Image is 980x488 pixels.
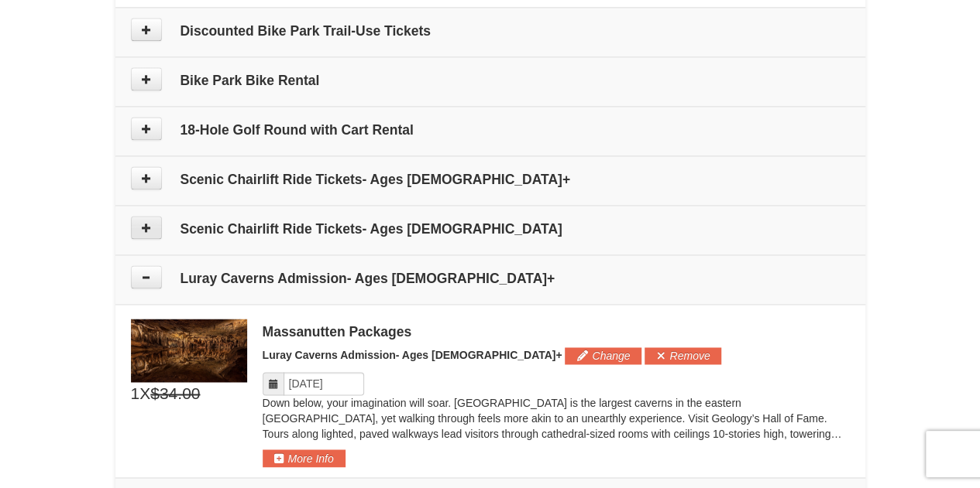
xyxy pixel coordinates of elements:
h4: Scenic Chairlift Ride Tickets- Ages [DEMOGRAPHIC_DATA]+ [131,172,850,187]
div: Massanutten Packages [263,324,850,340]
img: 6619879-48-e684863c.jpg [131,319,247,382]
span: Luray Caverns Admission- Ages [DEMOGRAPHIC_DATA]+ [263,349,562,361]
button: Change [565,347,641,364]
h4: 18-Hole Golf Round with Cart Rental [131,122,850,138]
h4: Discounted Bike Park Trail-Use Tickets [131,23,850,39]
span: $34.00 [150,382,200,405]
button: More Info [263,449,346,466]
span: 1 [131,382,140,405]
p: Down below, your imagination will soar. [GEOGRAPHIC_DATA] is the largest caverns in the eastern [... [263,395,850,442]
h4: Luray Caverns Admission- Ages [DEMOGRAPHIC_DATA]+ [131,271,850,286]
button: Remove [645,347,721,364]
h4: Scenic Chairlift Ride Tickets- Ages [DEMOGRAPHIC_DATA] [131,221,850,237]
span: X [139,382,150,405]
h4: Bike Park Bike Rental [131,73,850,88]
